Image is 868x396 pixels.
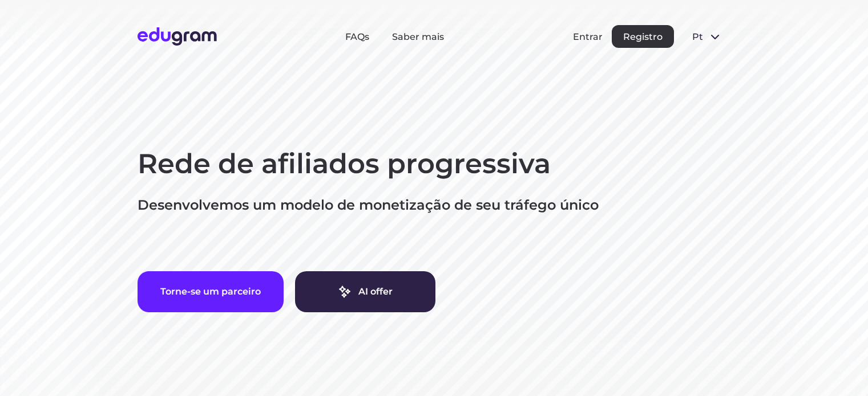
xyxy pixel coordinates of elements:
[392,31,444,42] a: Saber mais
[138,271,284,312] button: Torne-se um parceiro
[138,196,731,214] p: Desenvolvemos um modelo de monetização de seu tráfego único
[683,25,731,48] button: pt
[692,31,704,42] span: pt
[138,146,731,182] h1: Rede de afiliados progressiva
[345,31,369,42] a: FAQs
[138,27,217,46] img: Edugram Logo
[295,271,435,312] a: AI offer
[573,31,603,42] button: Entrar
[612,25,674,48] button: Registro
